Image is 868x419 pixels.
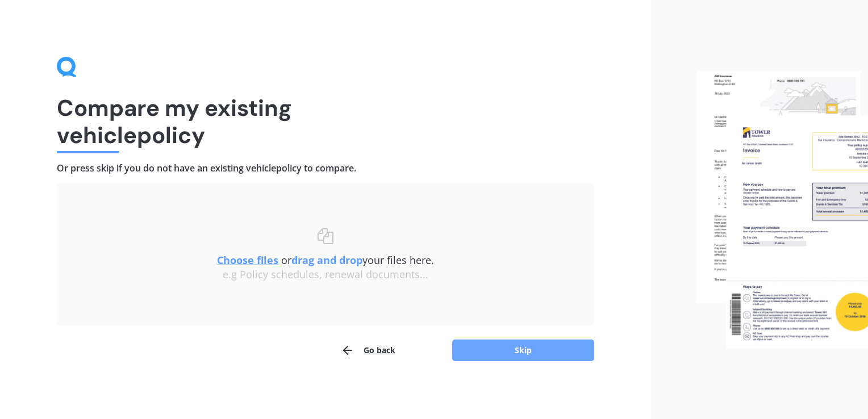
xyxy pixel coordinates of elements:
[291,253,362,267] b: drag and drop
[80,269,571,281] div: e.g Policy schedules, renewal documents...
[696,71,868,348] img: files.webp
[217,253,434,267] span: or your files here.
[452,340,594,361] button: Skip
[57,94,594,149] h1: Compare my existing vehicle policy
[217,253,278,267] u: Choose files
[341,339,395,362] button: Go back
[57,162,594,174] h4: Or press skip if you do not have an existing vehicle policy to compare.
